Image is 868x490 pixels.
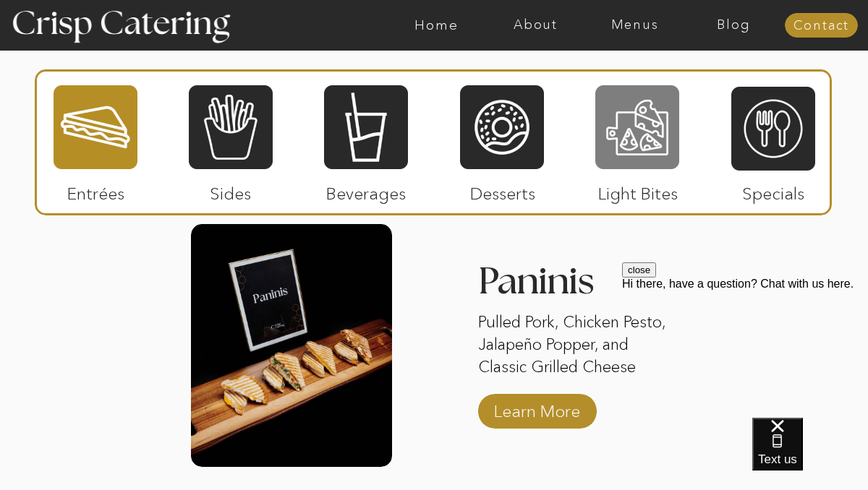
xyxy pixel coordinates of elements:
p: Entrées [48,169,144,211]
p: Light Bites [590,169,686,211]
p: Desserts [454,169,550,211]
p: Beverages [318,169,414,211]
a: Blog [684,18,783,33]
a: Contact [785,19,858,33]
a: Learn More [489,387,585,429]
a: About [486,18,585,33]
iframe: podium webchat widget bubble [752,418,868,490]
a: Menus [585,18,684,33]
p: Pulled Pork, Chicken Pesto, Jalapeño Popper, and Classic Grilled Cheese [478,311,679,381]
p: Sides [182,169,278,211]
iframe: podium webchat widget prompt [622,262,868,436]
a: Home [387,18,486,33]
p: Specials [725,169,821,211]
h3: Paninis [478,263,679,309]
